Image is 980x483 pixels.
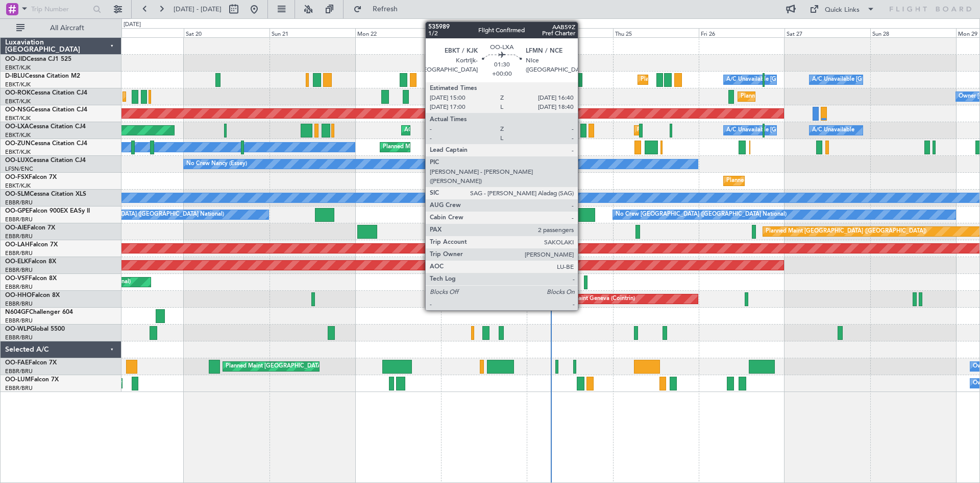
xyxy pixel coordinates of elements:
div: A/C Unavailable [GEOGRAPHIC_DATA] ([GEOGRAPHIC_DATA] National) [726,72,916,87]
div: A/C Unavailable [812,123,854,138]
div: Fri 19 [98,28,184,37]
input: Trip Number [31,2,90,17]
div: Thu 25 [613,28,699,37]
a: EBBR/BRU [5,233,33,240]
div: [DATE] [124,20,141,29]
a: EBKT/KJK [5,148,31,156]
div: Planned Maint Kortrijk-[GEOGRAPHIC_DATA] [126,89,244,104]
span: OO-NSG [5,107,31,113]
div: Sun 28 [870,28,956,37]
a: D-IBLUCessna Citation M2 [5,73,80,79]
div: Planned Maint Kortrijk-[GEOGRAPHIC_DATA] [741,89,860,104]
span: OO-SLM [5,191,30,197]
div: Sat 20 [184,28,269,37]
span: OO-LXA [5,124,29,130]
div: Sun 21 [269,28,355,37]
a: EBBR/BRU [5,317,33,325]
a: EBKT/KJK [5,64,31,72]
span: OO-GPE [5,208,29,214]
a: OO-SLMCessna Citation XLS [5,191,86,197]
a: OO-LUXCessna Citation CJ4 [5,157,86,164]
a: EBBR/BRU [5,283,33,291]
a: OO-ELKFalcon 8X [5,259,56,265]
span: OO-WLP [5,326,30,332]
a: EBKT/KJK [5,81,31,88]
a: OO-AIEFalcon 7X [5,225,55,231]
span: OO-LUX [5,157,29,164]
div: A/C Unavailable [GEOGRAPHIC_DATA] ([GEOGRAPHIC_DATA] National) [726,123,916,138]
div: Tue 23 [441,28,527,37]
a: EBBR/BRU [5,334,33,341]
span: OO-LAH [5,242,30,248]
a: EBKT/KJK [5,182,31,190]
div: AOG Maint Kortrijk-[GEOGRAPHIC_DATA] [404,123,516,138]
span: OO-ROK [5,90,31,96]
button: All Aircraft [11,20,111,36]
a: EBBR/BRU [5,266,33,274]
a: OO-LUMFalcon 7X [5,377,59,383]
a: EBBR/BRU [5,249,33,257]
a: OO-FAEFalcon 7X [5,360,57,366]
a: OO-NSGCessna Citation CJ4 [5,107,87,113]
div: Wed 24 [527,28,612,37]
span: OO-HHO [5,292,32,298]
div: Fri 26 [699,28,785,37]
a: OO-ZUNCessna Citation CJ4 [5,141,87,147]
div: No Crew Nancy (Essey) [186,156,247,172]
div: Planned Maint Geneva (Cointrin) [551,291,635,307]
span: OO-JID [5,56,27,62]
a: OO-LXACessna Citation CJ4 [5,124,86,130]
a: OO-GPEFalcon 900EX EASy II [5,208,90,214]
span: OO-ZUN [5,141,31,147]
a: OO-VSFFalcon 8X [5,275,57,282]
a: OO-FSXFalcon 7X [5,174,57,180]
div: Planned Maint [GEOGRAPHIC_DATA] ([GEOGRAPHIC_DATA] National) [226,359,410,374]
div: Planned Maint Kortrijk-[GEOGRAPHIC_DATA] [726,173,845,189]
button: Refresh [349,1,410,17]
a: LFSN/ENC [5,165,33,173]
span: OO-FAE [5,360,29,366]
span: [DATE] - [DATE] [174,5,222,14]
div: Quick Links [825,5,860,15]
a: EBKT/KJK [5,114,31,122]
a: EBBR/BRU [5,300,33,308]
div: Sat 27 [785,28,870,37]
a: EBBR/BRU [5,216,33,223]
a: OO-HHOFalcon 8X [5,292,60,298]
span: OO-LUM [5,377,31,383]
div: Planned Maint [GEOGRAPHIC_DATA] ([GEOGRAPHIC_DATA]) [766,224,926,239]
span: OO-AIE [5,225,27,231]
a: EBKT/KJK [5,131,31,139]
a: N604GFChallenger 604 [5,309,73,315]
span: OO-ELK [5,259,28,265]
div: Planned Maint Kortrijk-[GEOGRAPHIC_DATA] [383,140,502,155]
span: OO-VSF [5,275,29,282]
a: EBKT/KJK [5,98,31,105]
div: Mon 22 [355,28,441,37]
button: Quick Links [804,1,880,17]
a: OO-WLPGlobal 5500 [5,326,65,332]
div: A/C Unavailable [GEOGRAPHIC_DATA]-[GEOGRAPHIC_DATA] [812,72,975,87]
div: Planned Maint Nice ([GEOGRAPHIC_DATA]) [641,72,754,87]
a: EBBR/BRU [5,384,33,392]
span: Refresh [364,6,407,13]
a: EBBR/BRU [5,199,33,206]
a: OO-JIDCessna CJ1 525 [5,56,71,62]
span: All Aircraft [27,25,108,32]
span: OO-FSX [5,174,29,180]
a: EBBR/BRU [5,367,33,375]
a: OO-LAHFalcon 7X [5,242,58,248]
div: No Crew [GEOGRAPHIC_DATA] ([GEOGRAPHIC_DATA] National) [53,207,224,222]
a: OO-ROKCessna Citation CJ4 [5,90,87,96]
div: No Crew [GEOGRAPHIC_DATA] ([GEOGRAPHIC_DATA] National) [616,207,787,222]
span: D-IBLU [5,73,25,79]
span: N604GF [5,309,29,315]
div: Planned Maint Kortrijk-[GEOGRAPHIC_DATA] [637,123,756,138]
